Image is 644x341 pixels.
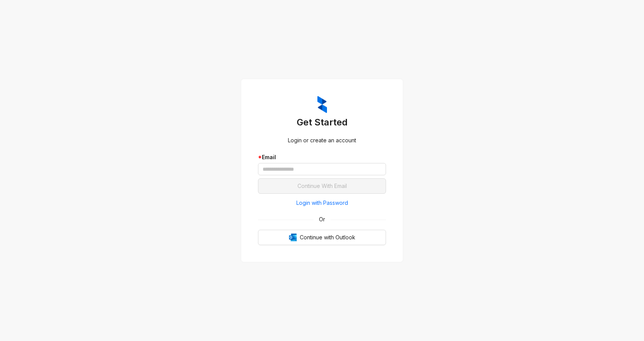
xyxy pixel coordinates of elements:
[258,116,386,128] h3: Get Started
[296,199,348,207] span: Login with Password
[300,233,355,242] span: Continue with Outlook
[258,197,386,209] button: Login with Password
[289,234,297,241] img: Outlook
[258,136,386,145] div: Login or create an account
[258,153,386,161] div: Email
[258,230,386,245] button: OutlookContinue with Outlook
[258,178,386,194] button: Continue With Email
[314,215,330,224] span: Or
[317,96,327,114] img: ZumaIcon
